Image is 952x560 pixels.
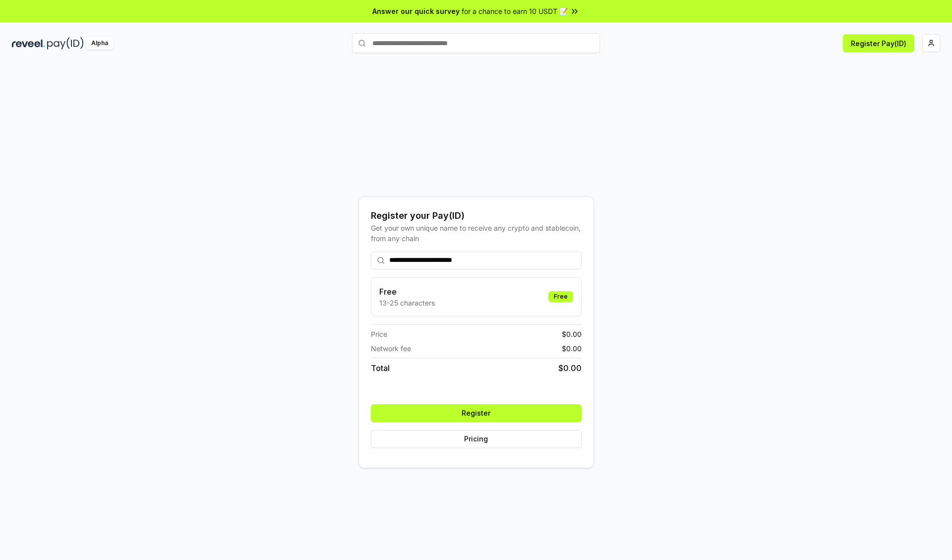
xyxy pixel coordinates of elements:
[379,298,435,308] p: 13-25 characters
[462,6,568,16] span: for a chance to earn 10 USDT 📝
[548,291,573,302] div: Free
[12,37,45,50] img: reveel_dark
[47,37,84,50] img: pay_id
[371,209,582,223] div: Register your Pay(ID)
[371,343,411,354] span: Network fee
[379,286,435,298] h3: Free
[371,329,387,339] span: Price
[371,404,582,422] button: Register
[371,430,582,448] button: Pricing
[558,362,582,374] span: $ 0.00
[372,6,460,16] span: Answer our quick survey
[371,362,390,374] span: Total
[371,223,582,244] div: Get your own unique name to receive any crypto and stablecoin, from any chain
[562,329,582,339] span: $ 0.00
[843,34,914,52] button: Register Pay(ID)
[86,37,114,50] div: Alpha
[562,343,582,354] span: $ 0.00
